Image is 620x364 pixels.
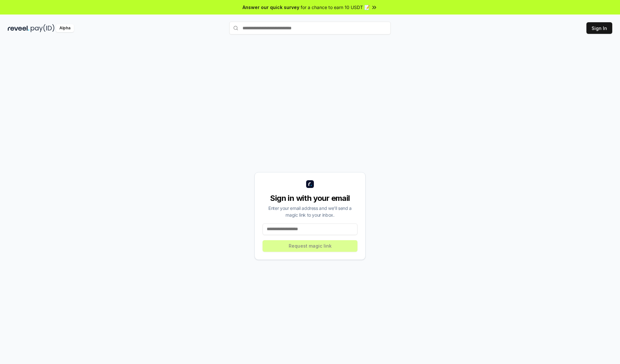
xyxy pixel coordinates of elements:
img: logo_small [306,180,314,188]
img: reveel_dark [8,24,29,32]
span: for a chance to earn 10 USDT 📝 [301,4,370,11]
button: Sign In [586,22,612,34]
div: Enter your email address and we’ll send a magic link to your inbox. [263,205,357,218]
div: Alpha [56,24,74,32]
div: Sign in with your email [263,193,357,203]
span: Answer our quick survey [243,4,299,11]
img: pay_id [31,24,55,32]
